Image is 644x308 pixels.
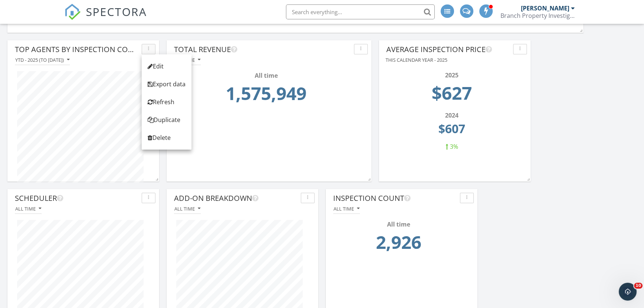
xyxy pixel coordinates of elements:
[333,204,360,214] button: All time
[148,97,186,106] div: Refresh
[15,44,139,55] div: Top Agents by Inspection Count
[389,111,515,120] div: 2024
[176,80,356,111] td: 1575948.75
[521,4,569,12] div: [PERSON_NAME]
[148,133,186,142] div: Delete
[176,71,356,80] div: All time
[333,193,457,204] div: Inspection Count
[15,55,70,65] button: YTD - 2025 (to [DATE])
[15,206,41,211] div: All time
[174,206,200,211] div: All time
[334,206,360,211] div: All time
[174,204,201,214] button: All time
[389,120,515,142] td: 607.21
[389,80,515,111] td: 626.51
[619,283,637,301] iframe: Intercom live chat
[174,44,351,55] div: Total Revenue
[15,193,139,204] div: Scheduler
[335,220,462,229] div: All time
[86,4,147,19] span: SPECTORA
[64,10,147,26] a: SPECTORA
[634,283,643,289] span: 10
[386,44,510,55] div: Average Inspection Price
[148,80,186,89] div: Export data
[15,204,42,214] button: All time
[286,4,435,19] input: Search everything...
[15,57,70,62] div: YTD - 2025 (to [DATE])
[148,62,186,71] div: Edit
[64,4,81,20] img: The Best Home Inspection Software - Spectora
[500,12,575,19] div: Branch Property Investigations
[174,193,298,204] div: Add-On Breakdown
[148,115,186,124] div: Duplicate
[335,229,462,260] td: 2926
[450,142,458,151] span: 3%
[389,71,515,80] div: 2025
